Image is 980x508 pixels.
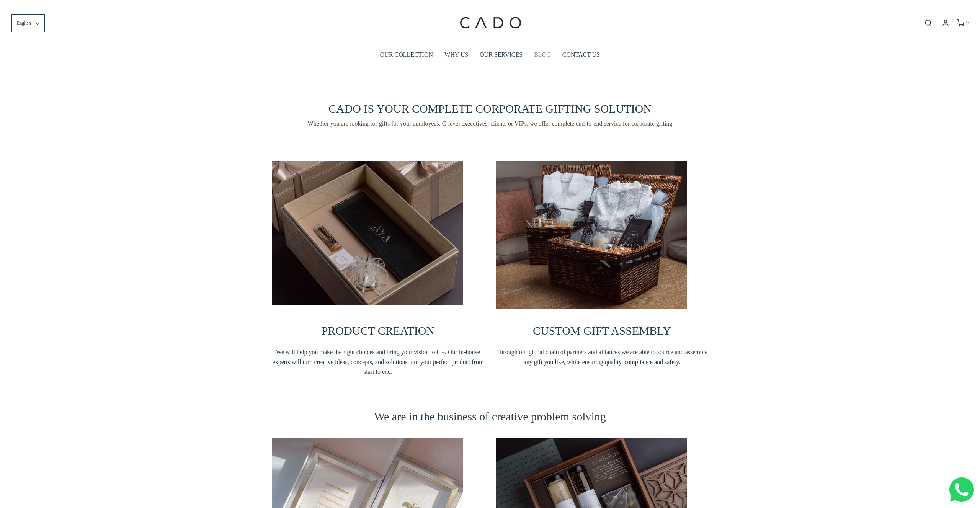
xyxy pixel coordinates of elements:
[218,1,243,7] span: Last name
[949,477,974,502] img: Whatsapp
[496,161,687,309] img: cadogiftinglinkedin--_fja4920v111657355121460-1657819515119.jpg
[17,20,31,27] span: English
[218,32,256,38] span: Company name
[374,410,606,423] span: We are in the business of creative problem solving
[11,14,45,32] button: English
[956,19,969,27] a: 0
[218,64,255,70] span: Number of gifts
[534,46,551,64] a: BLOG
[921,19,935,27] button: Open search bar
[380,46,433,64] a: OUR COLLECTION
[496,347,708,367] span: Through our global chain of partners and alliances we are able to source and assemble any gift yo...
[457,6,523,40] img: cadogifting
[272,161,463,305] img: vancleef_fja5190v111657354892119-1-1657819375419.jpg
[272,347,484,377] span: We will help you make the right choices and bring your vision to life. Our in-house experts will ...
[444,46,468,64] a: WHY US
[966,20,969,25] span: 0
[480,46,523,64] a: OUR SERVICES
[562,46,600,64] a: CONTACT US
[328,102,652,115] span: CADO IS YOUR COMPLETE CORPORATE GIFTING SOLUTION
[533,324,671,337] span: CUSTOM GIFT ASSEMBLY
[322,324,434,337] span: PRODUCT CREATION
[272,119,708,128] span: Whether you are looking for gifts for your employees, C-level executives, clients or VIPs, we off...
